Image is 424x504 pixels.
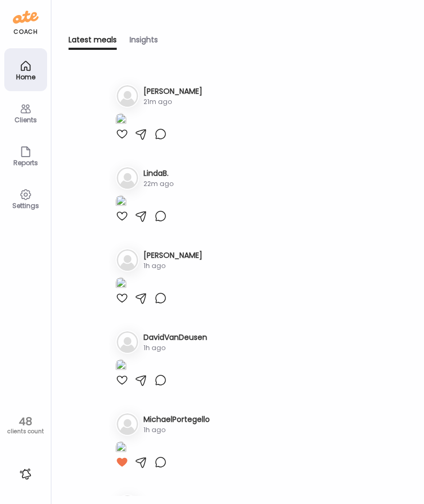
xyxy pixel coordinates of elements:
[4,415,47,428] div: 48
[143,332,207,343] h3: DavidVanDeusen
[6,116,45,123] div: Clients
[6,202,45,209] div: Settings
[117,249,138,271] img: bg-avatar-default.svg
[116,277,126,292] img: images%2F9cuNsxhpLETuN8LJaPnivTD7eGm1%2FFUoKhNUfBtBgEPCj6Msc%2Fc0Qri00vel5qtXMRGQt1_1080
[69,34,117,50] div: Latest meals
[130,34,158,50] div: Insights
[143,414,210,425] h3: MichaelPortegello
[117,413,138,435] img: bg-avatar-default.svg
[13,27,37,36] div: coach
[143,250,202,261] h3: [PERSON_NAME]
[4,428,47,435] div: clients count
[143,168,173,179] h3: LindaB.
[117,85,138,107] img: bg-avatar-default.svg
[116,441,126,456] img: images%2FlFdkNdMGBjaCZIyjOpKhiHkISKg2%2F3NEdbkrmqRgWIFSnwvI5%2FQ1KEKJ9qhErMihvKjFjT_1080
[143,179,173,189] div: 22m ago
[143,261,202,271] div: 1h ago
[116,113,126,128] img: images%2FxdyGhd18GnUWakV9ZhPHSPbrqXE2%2FIlbsKNnEysivahOHXz6B%2FqrPoCgLvGGhMtpUqjYI7_1080
[143,86,202,97] h3: [PERSON_NAME]
[6,73,45,80] div: Home
[6,159,45,166] div: Reports
[143,425,210,435] div: 1h ago
[117,167,138,189] img: bg-avatar-default.svg
[117,331,138,353] img: bg-avatar-default.svg
[116,195,126,210] img: images%2FrYmowKdd3sNiGaVUJ532DWvZ6YJ3%2FGF2LVmPKseroiJ5Eoy3s%2FF9XS0IHBVNyIb1IqHIdQ_1080
[116,359,126,374] img: images%2FaH2RMbG7gUSKjNeGIWE0r2Uo9bk1%2FbdhgVUXP5Cp44CKN8hSg%2Fkkp9zA6O4NbJnAM0YtB3_1080
[13,9,39,26] img: ate
[143,97,202,107] div: 21m ago
[143,343,207,353] div: 1h ago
